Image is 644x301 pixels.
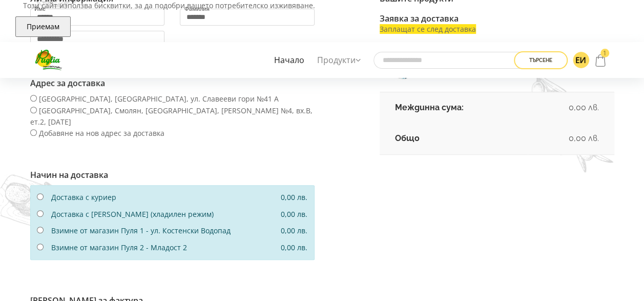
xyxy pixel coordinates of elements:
[272,49,307,72] a: Начало
[373,52,527,69] input: Търсене в сайта
[30,78,315,88] h6: Адрес за доставка
[600,49,609,57] span: 1
[380,123,528,154] td: Общо
[51,192,273,203] div: Доставка с куриер
[51,242,273,253] div: Взимне от магазин Пуля 2 - Младост 2
[273,225,315,236] div: 0,00 лв.
[51,209,273,220] div: Доставка с [PERSON_NAME] (хладилен режим)
[273,242,315,253] div: 0,00 лв.
[37,210,44,217] input: Доставка с [PERSON_NAME] (хладилен режим) 0,00 лв.
[528,92,614,124] td: 0,00 лв.
[39,128,164,138] span: Добавяне на нов адрес за доставка
[37,244,44,250] input: Взимне от магазин Пуля 2 - Младост 2 0,00 лв.
[30,107,37,113] input: [GEOGRAPHIC_DATA], Смолян, [GEOGRAPHIC_DATA], [PERSON_NAME] №4, вх.В, ет.2, [DATE]
[30,129,37,136] input: Добавяне на нов адрес за доставка
[514,51,568,69] button: Търсене
[15,16,71,37] button: Приемам
[315,49,363,72] a: Продукти
[592,50,609,70] a: 1
[273,209,315,220] div: 0,00 лв.
[30,170,315,180] h6: Начин на доставка
[30,106,313,127] span: [GEOGRAPHIC_DATA], Смолян, [GEOGRAPHIC_DATA], [PERSON_NAME] №4, вх.В, ет.2, [DATE]
[51,225,273,236] div: Взимне от магазин Пуля 1 - ул. Костенски Водопад
[573,52,589,68] img: 2053e1f5511373cfe25a6dfef377c39d
[380,92,528,124] td: Междинна сума:
[30,95,37,102] input: [GEOGRAPHIC_DATA], [GEOGRAPHIC_DATA], ул. Славееви гори №41 А
[528,123,614,154] td: 0,00 лв.
[39,94,279,104] span: [GEOGRAPHIC_DATA], [GEOGRAPHIC_DATA], ул. Славееви гори №41 А
[37,227,44,233] input: Взимне от магазин Пуля 1 - ул. Костенски Водопад 0,00 лв.
[273,192,315,203] div: 0,00 лв.
[37,193,44,200] input: Доставка с куриер 0,00 лв.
